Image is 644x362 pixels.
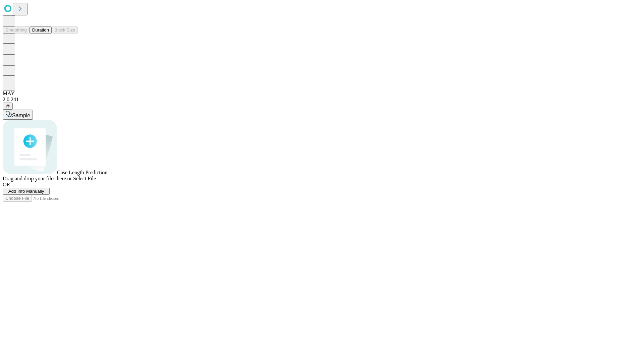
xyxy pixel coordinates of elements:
[3,103,13,110] button: @
[8,189,44,194] span: Add Info Manually
[3,176,72,181] span: Drag and drop your files here or
[57,170,107,175] span: Case Length Prediction
[52,26,78,34] button: Block Size
[3,110,33,120] button: Sample
[73,176,96,181] span: Select File
[3,97,641,103] div: 2.0.241
[30,26,52,34] button: Duration
[5,104,10,109] span: @
[3,182,10,187] span: OR
[12,113,30,118] span: Sample
[3,188,50,195] button: Add Info Manually
[3,90,641,97] div: MAY
[3,26,30,34] button: Smoothing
